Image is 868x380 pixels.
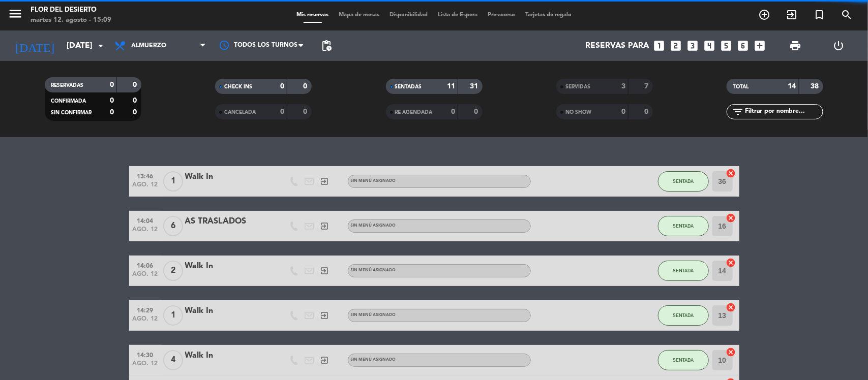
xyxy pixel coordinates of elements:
[133,315,158,327] span: ago. 12
[673,357,694,363] span: SENTADA
[720,39,733,52] i: looks_5
[841,9,853,21] i: search
[110,81,114,88] strong: 0
[395,84,422,89] span: SENTADAS
[133,170,158,181] span: 13:46
[163,305,183,326] span: 1
[658,171,709,192] button: SENTADA
[673,268,694,273] span: SENTADA
[565,84,590,89] span: SERVIDAS
[586,41,649,51] span: Reservas para
[51,110,92,115] span: SIN CONFIRMAR
[320,356,330,365] i: exit_to_app
[351,224,396,228] span: Sin menú asignado
[110,97,114,104] strong: 0
[133,109,139,116] strong: 0
[758,9,770,21] i: add_circle_outline
[351,179,396,183] span: Sin menú asignado
[520,12,577,18] span: Tarjetas de regalo
[658,216,709,236] button: SENTADA
[433,12,483,18] span: Lista de Espera
[384,12,433,18] span: Disponibilidad
[133,360,158,372] span: ago. 12
[163,350,183,370] span: 4
[673,178,694,184] span: SENTADA
[133,271,158,282] span: ago. 12
[51,83,83,88] span: RESERVADAS
[658,350,709,370] button: SENTADA
[280,83,284,90] strong: 0
[131,42,166,49] span: Almuerzo
[744,106,823,117] input: Filtrar por nombre...
[474,108,480,115] strong: 0
[185,170,272,183] div: Walk In
[726,213,736,223] i: cancel
[813,9,825,21] i: turned_in_not
[733,84,749,89] span: TOTAL
[320,40,333,52] span: pending_actions
[280,108,284,115] strong: 0
[133,97,139,104] strong: 0
[320,177,330,186] i: exit_to_app
[732,106,744,118] i: filter_list
[644,83,650,90] strong: 7
[185,260,272,273] div: Walk In
[621,83,625,90] strong: 3
[817,30,860,61] div: LOG OUT
[133,181,158,193] span: ago. 12
[351,358,396,362] span: Sin menú asignado
[8,6,23,21] i: menu
[726,168,736,178] i: cancel
[31,5,111,15] div: FLOR DEL DESIERTO
[51,99,86,104] span: CONFIRMADA
[224,110,256,115] span: CANCELADA
[31,15,111,25] div: martes 12. agosto - 15:09
[224,84,252,89] span: CHECK INS
[351,313,396,317] span: Sin menú asignado
[686,39,700,52] i: looks_3
[483,12,520,18] span: Pre-acceso
[470,83,480,90] strong: 31
[726,347,736,357] i: cancel
[304,108,310,115] strong: 0
[447,83,455,90] strong: 11
[8,35,62,57] i: [DATE]
[163,171,183,192] span: 1
[737,39,750,52] i: looks_6
[110,109,114,116] strong: 0
[133,304,158,315] span: 14:29
[304,83,310,90] strong: 0
[320,311,330,320] i: exit_to_app
[788,83,796,90] strong: 14
[185,349,272,362] div: Walk In
[726,302,736,312] i: cancel
[320,266,330,275] i: exit_to_app
[451,108,455,115] strong: 0
[673,312,694,318] span: SENTADA
[621,108,625,115] strong: 0
[291,12,334,18] span: Mis reservas
[786,9,798,21] i: exit_to_app
[703,39,716,52] i: looks_4
[133,259,158,271] span: 14:06
[334,12,384,18] span: Mapa de mesas
[789,40,801,52] span: print
[320,221,330,231] i: exit_to_app
[395,110,433,115] span: RE AGENDADA
[185,304,272,318] div: Walk In
[133,214,158,226] span: 14:04
[811,83,821,90] strong: 38
[644,108,650,115] strong: 0
[754,39,767,52] i: add_box
[658,261,709,281] button: SENTADA
[726,258,736,268] i: cancel
[653,39,666,52] i: looks_one
[133,349,158,360] span: 14:30
[565,110,591,115] span: NO SHOW
[163,261,183,281] span: 2
[133,81,139,88] strong: 0
[670,39,683,52] i: looks_two
[832,40,845,52] i: power_settings_new
[351,268,396,272] span: Sin menú asignado
[8,6,23,25] button: menu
